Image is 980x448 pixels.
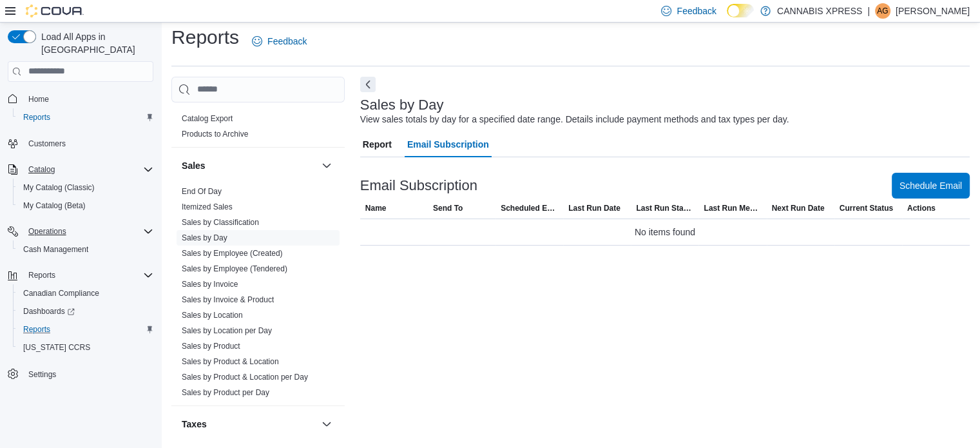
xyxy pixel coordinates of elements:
span: Reports [23,324,50,335]
span: Catalog Export [182,113,233,124]
span: Last Run Status [636,203,693,213]
a: Home [23,92,54,107]
span: Email Subscription [407,131,489,157]
span: Washington CCRS [18,340,153,355]
a: [US_STATE] CCRS [18,340,95,355]
span: Schedule Email [899,179,962,192]
span: Sales by Location [182,310,243,320]
span: Products to Archive [182,129,248,139]
span: Load All Apps in [GEOGRAPHIC_DATA] [36,30,153,56]
a: My Catalog (Beta) [18,198,91,213]
button: Catalog [23,162,60,177]
a: Dashboards [13,302,159,320]
a: Customers [23,136,71,151]
a: Sales by Location [182,311,243,320]
span: Last Run Message [704,203,761,213]
span: Reports [23,112,50,122]
a: Settings [23,367,61,382]
button: Reports [13,320,159,338]
button: Customers [3,134,159,153]
span: Reports [18,322,153,337]
a: My Catalog (Classic) [18,180,100,195]
button: [US_STATE] CCRS [13,338,159,356]
button: Catalog [3,161,159,179]
button: Settings [3,364,159,383]
a: Sales by Invoice [182,280,238,289]
a: End Of Day [182,187,222,196]
button: Sales [182,159,316,172]
span: Sales by Invoice [182,279,238,289]
span: Operations [28,226,66,237]
a: Canadian Compliance [18,286,104,301]
nav: Complex example [8,84,153,417]
span: Catalog [23,162,153,177]
button: Canadian Compliance [13,284,159,302]
span: Operations [23,224,153,239]
span: [US_STATE] CCRS [23,342,90,353]
button: Schedule Email [892,173,970,199]
span: Current Status [840,203,893,213]
h1: Reports [171,24,239,50]
h3: Taxes [182,418,207,431]
span: Home [28,94,49,104]
p: | [867,3,870,19]
span: Cash Management [18,242,153,257]
div: Products [171,111,345,147]
a: Reports [18,322,55,337]
button: Home [3,90,159,108]
span: Report [363,131,392,157]
button: Sales [319,158,334,173]
a: Dashboards [18,304,80,319]
a: Products to Archive [182,130,248,139]
a: Sales by Location per Day [182,326,272,335]
span: Sales by Product per Day [182,387,269,398]
a: Feedback [247,28,312,54]
button: Reports [13,108,159,126]
span: Cash Management [23,244,88,255]
a: Sales by Product & Location per Day [182,373,308,382]
span: Sales by Location per Day [182,326,272,336]
span: Catalog [28,164,55,175]
span: Sales by Invoice & Product [182,295,274,305]
p: CANNABIS XPRESS [777,3,862,19]
a: Catalog Export [182,114,233,123]
span: Sales by Product [182,341,240,351]
span: My Catalog (Beta) [18,198,153,213]
span: My Catalog (Classic) [18,180,153,195]
span: Customers [28,139,66,149]
span: Settings [28,369,56,380]
span: Home [23,91,153,107]
h3: Sales [182,159,206,172]
span: Settings [23,365,153,382]
a: Sales by Product per Day [182,388,269,397]
span: Name [365,203,387,213]
button: Reports [23,268,61,283]
span: Sales by Employee (Created) [182,248,283,258]
a: Cash Management [18,242,93,257]
span: Scheduled Emails [501,203,558,213]
span: Dashboards [18,304,153,319]
span: Reports [18,110,153,125]
span: Customers [23,135,153,151]
span: Feedback [677,5,716,17]
span: My Catalog (Beta) [23,200,86,211]
h3: Sales by Day [360,97,444,113]
a: Sales by Employee (Created) [182,249,283,258]
a: Itemized Sales [182,202,233,211]
img: Cova [26,5,84,17]
p: [PERSON_NAME] [896,3,970,19]
button: Reports [3,266,159,284]
span: Actions [907,203,936,213]
h3: Email Subscription [360,178,477,193]
span: Send To [433,203,463,213]
span: Canadian Compliance [18,286,153,301]
span: Feedback [267,35,307,48]
button: My Catalog (Classic) [13,179,159,197]
button: Operations [3,222,159,240]
span: Sales by Classification [182,217,259,228]
span: My Catalog (Classic) [23,182,95,193]
span: Reports [23,268,153,283]
span: No items found [635,224,695,240]
button: Operations [23,224,72,239]
span: End Of Day [182,186,222,197]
